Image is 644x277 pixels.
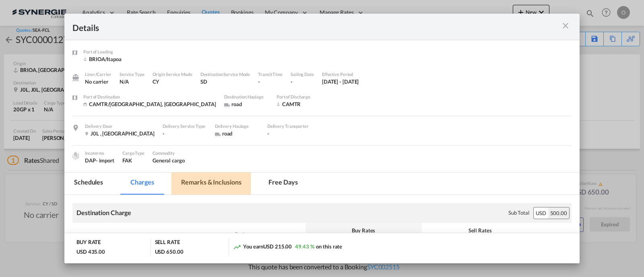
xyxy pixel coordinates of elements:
div: Liner/Carrier [85,71,111,78]
div: CY [153,78,192,85]
span: General cargo [153,157,185,164]
div: Delivery Haulage [215,123,259,130]
md-tab-item: Schedules [64,172,113,195]
md-pagination-wrapper: Use the left and right arrow keys to navigate between tabs [64,172,316,195]
div: Port of Loading [83,48,148,55]
div: - import [96,157,114,164]
md-icon: icon-close m-3 fg-AAA8AD cursor [561,21,570,31]
div: 26 Jun 2025 - 26 Jul 2025 [322,78,359,85]
div: Transit Time [258,71,283,78]
div: USD 435.00 [76,248,105,255]
md-tab-item: Free days [259,172,307,195]
div: No carrier [85,78,111,85]
div: Destination Charge [76,208,131,217]
div: Sub Total [508,209,529,216]
div: SD [200,78,250,85]
div: CAMTR [277,101,341,108]
div: Port of Destination [83,93,216,101]
div: 500.00 [548,207,569,219]
span: N/A [120,78,129,85]
md-tab-item: Remarks & Inclusions [171,172,251,195]
div: Sell Rates [426,227,534,234]
md-icon: icon-trending-up [233,243,241,251]
div: - [163,130,207,137]
div: Cargo Type [122,150,144,157]
div: Effective Period [322,71,359,78]
div: - [267,130,312,137]
div: road [224,101,268,108]
span: USD 215.00 [263,243,292,250]
div: CAMTR/Montreal, QC [83,101,216,108]
div: - [291,78,314,85]
div: You earn on this rate [233,243,342,251]
span: 49.43 % [295,243,314,250]
div: road [215,130,259,137]
md-tab-item: Charges [121,172,163,195]
div: Equipment Type [230,231,264,245]
div: Sailing Date [291,71,314,78]
div: Port of Discharge [277,93,341,101]
th: Comments [538,223,572,254]
div: BRIOA/Itapoa [83,55,148,63]
div: Buy Rates [310,227,418,234]
div: - [258,78,283,85]
div: Delivery Service Type [163,123,207,130]
div: SELL RATE [155,238,180,248]
div: Destination Service Mode [200,71,250,78]
div: Incoterms [85,150,114,157]
div: Delivery Transporter [267,123,312,130]
img: cargo.png [71,151,80,160]
div: J0L , Canada [85,130,155,137]
div: Commodity [153,150,185,157]
md-dialog: Port of ... [64,14,580,263]
div: DAP [85,157,114,164]
div: USD 650.00 [155,248,184,255]
div: Details [72,22,522,32]
div: Service Type [120,71,144,78]
div: FAK [122,157,144,164]
div: Origin Service Mode [153,71,192,78]
div: USD [534,207,548,219]
div: Destination Haulage [224,93,268,101]
div: Delivery Door [85,123,155,130]
div: BUY RATE [76,238,101,248]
